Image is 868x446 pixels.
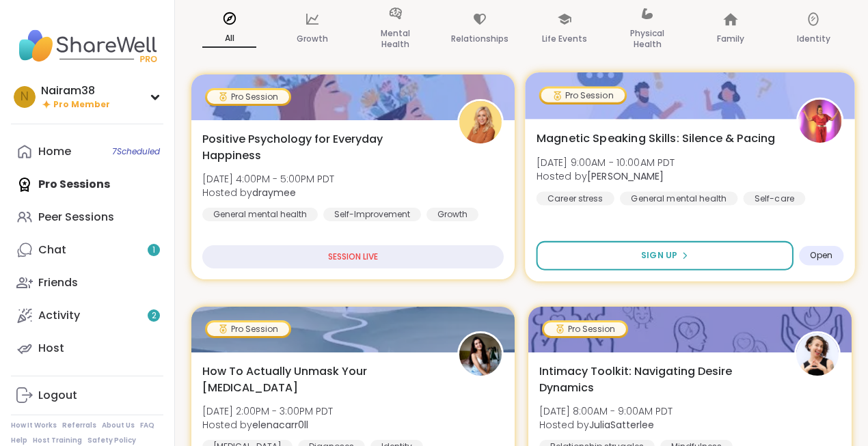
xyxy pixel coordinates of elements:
div: Chat [38,242,66,257]
b: draymee [252,186,296,199]
div: Nairam38 [41,83,110,98]
a: Logout [11,379,163,412]
div: Self-care [744,191,806,205]
img: elenacarr0ll [459,333,502,376]
a: Friends [11,266,163,299]
div: Peer Sessions [38,210,114,225]
div: Pro Session [541,88,625,102]
p: Relationships [451,31,508,47]
div: Logout [38,388,77,403]
img: ShareWell Nav Logo [11,22,163,70]
p: All [202,30,256,48]
div: Pro Session [544,322,626,336]
span: Hosted by [539,418,673,432]
span: [DATE] 9:00AM - 10:00AM PDT [537,155,675,169]
b: [PERSON_NAME] [587,169,664,183]
a: Safety Policy [87,436,136,445]
img: draymee [459,101,502,143]
span: Pro Member [53,99,110,111]
p: Life Events [542,31,587,47]
span: [DATE] 8:00AM - 9:00AM PDT [539,404,673,418]
button: Sign Up [537,241,794,270]
div: Self-Improvement [323,208,421,221]
a: Help [11,436,27,445]
a: Home7Scheduled [11,135,163,168]
span: Hosted by [537,169,675,183]
a: Host [11,332,163,365]
span: 1 [152,245,155,256]
div: Career stress [537,191,614,205]
img: JuliaSatterlee [796,333,839,376]
span: Intimacy Toolkit: Navigating Desire Dynamics [539,363,779,396]
p: Family [717,31,744,47]
span: Magnetic Speaking Skills: Silence & Pacing [537,130,776,146]
img: Lisa_LaCroix [798,100,841,143]
span: Open [810,250,832,261]
p: Identity [797,31,830,47]
div: General mental health [620,191,737,205]
p: Mental Health [368,25,422,53]
a: FAQ [140,421,154,430]
a: How It Works [11,421,57,430]
a: Referrals [62,421,96,430]
div: Friends [38,275,78,290]
div: Pro Session [207,90,289,104]
div: Activity [38,308,80,323]
span: Sign Up [641,249,677,262]
div: Pro Session [207,322,289,336]
b: JuliaSatterlee [589,418,654,432]
div: Host [38,341,64,356]
span: Positive Psychology for Everyday Happiness [202,131,442,164]
div: SESSION LIVE [202,245,504,268]
span: [DATE] 4:00PM - 5:00PM PDT [202,172,334,186]
span: 7 Scheduled [112,146,160,157]
span: Hosted by [202,418,333,432]
a: Peer Sessions [11,201,163,234]
a: Host Training [33,436,82,445]
b: elenacarr0ll [252,418,308,432]
div: General mental health [202,208,318,221]
span: N [21,88,29,106]
div: Growth [426,208,478,221]
span: How To Actually Unmask Your [MEDICAL_DATA] [202,363,442,396]
a: Activity2 [11,299,163,332]
span: 2 [152,310,157,322]
p: Physical Health [621,25,675,53]
div: Home [38,144,71,159]
a: About Us [102,421,135,430]
a: Chat1 [11,234,163,266]
span: [DATE] 2:00PM - 3:00PM PDT [202,404,333,418]
span: Hosted by [202,186,334,199]
p: Growth [297,31,328,47]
